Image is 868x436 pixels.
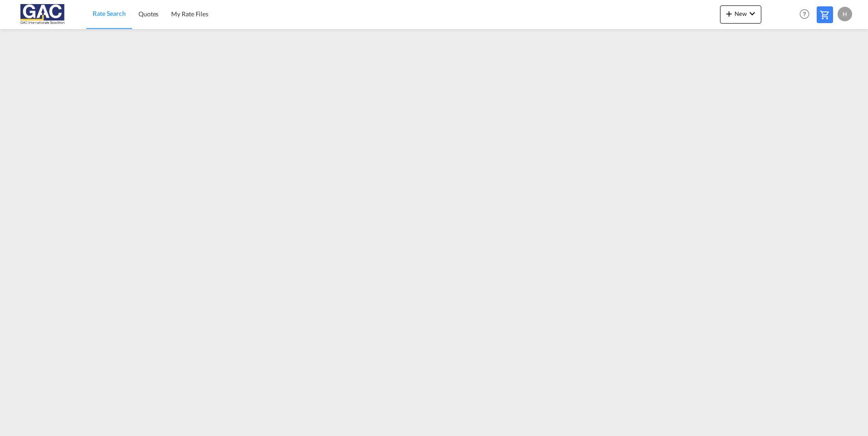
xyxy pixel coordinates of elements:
[171,10,208,18] span: My Rate Files
[838,7,852,21] div: H
[93,10,126,17] span: Rate Search
[797,6,817,23] div: Help
[797,6,812,22] span: Help
[720,5,761,24] button: icon-plus 400-fgNewicon-chevron-down
[14,4,75,24] img: 9f305d00dc7b11eeb4548362177db9c3.png
[747,8,758,19] md-icon: icon-chevron-down
[724,8,735,19] md-icon: icon-plus 400-fg
[724,10,758,17] span: New
[138,10,158,18] span: Quotes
